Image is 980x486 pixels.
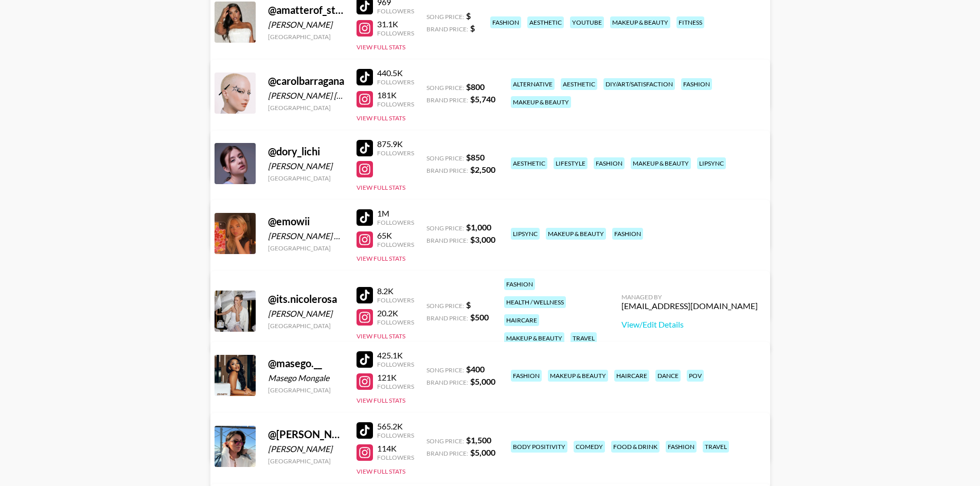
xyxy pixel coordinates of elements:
div: @ masego.__ [268,357,344,370]
div: Followers [377,454,414,461]
div: [GEOGRAPHIC_DATA] [268,457,344,465]
button: View Full Stats [357,467,405,475]
div: @ [PERSON_NAME].mackenzlee [268,428,344,441]
div: haircare [504,314,539,326]
div: Masego Mongale [268,373,344,383]
div: Followers [377,149,414,157]
div: Followers [377,361,414,368]
div: Followers [377,78,414,86]
div: @ carolbarragana [268,75,344,87]
div: fashion [681,78,712,90]
div: 114K [377,443,414,454]
div: 875.9K [377,139,414,149]
div: health / wellness [504,296,566,308]
div: Followers [377,100,414,108]
button: View Full Stats [357,255,405,262]
div: @ emowii [268,215,344,228]
strong: $ [466,300,471,310]
div: lipsync [511,228,540,240]
div: [GEOGRAPHIC_DATA] [268,33,344,41]
div: @ dory_lichi [268,145,344,158]
div: youtube [570,16,604,28]
div: Managed By [621,293,758,301]
strong: $ 1,000 [466,222,491,232]
div: [GEOGRAPHIC_DATA] [268,244,344,252]
button: View Full Stats [357,114,405,122]
button: View Full Stats [357,332,405,340]
strong: $ [466,11,471,21]
div: [GEOGRAPHIC_DATA] [268,322,344,330]
strong: $ 5,740 [470,94,495,104]
div: aesthetic [511,157,547,169]
div: 1M [377,208,414,219]
div: body positivity [511,441,567,453]
span: Song Price: [426,154,464,162]
div: [PERSON_NAME] [PERSON_NAME] [268,91,344,101]
div: Followers [377,296,414,304]
div: Followers [377,29,414,37]
div: fashion [511,370,542,382]
button: View Full Stats [357,184,405,191]
strong: $ 5,000 [470,376,495,386]
div: lipsync [697,157,726,169]
div: Followers [377,241,414,248]
div: makeup & beauty [548,370,608,382]
span: Brand Price: [426,25,468,33]
div: [PERSON_NAME] & [PERSON_NAME] [268,231,344,241]
button: View Full Stats [357,43,405,51]
button: View Full Stats [357,397,405,404]
div: Followers [377,431,414,439]
div: @ its.nicolerosa [268,293,344,305]
div: [GEOGRAPHIC_DATA] [268,174,344,182]
strong: $ 5,000 [470,447,495,457]
div: fashion [612,228,643,240]
div: makeup & beauty [610,16,670,28]
div: 425.1K [377,350,414,361]
div: 8.2K [377,286,414,296]
div: comedy [574,441,605,453]
div: travel [571,332,597,344]
div: 121K [377,372,414,383]
div: 65K [377,230,414,241]
div: aesthetic [527,16,564,28]
span: Song Price: [426,437,464,445]
div: Followers [377,318,414,326]
div: makeup & beauty [631,157,691,169]
strong: $ 800 [466,82,485,92]
div: haircare [614,370,649,382]
div: makeup & beauty [504,332,564,344]
div: 31.1K [377,19,414,29]
div: aesthetic [561,78,597,90]
span: Brand Price: [426,314,468,322]
div: makeup & beauty [511,96,571,108]
div: 20.2K [377,308,414,318]
div: 440.5K [377,68,414,78]
div: @ amatterof_style [268,4,344,16]
strong: $ 2,500 [470,165,495,174]
div: [GEOGRAPHIC_DATA] [268,386,344,394]
strong: $ [470,23,475,33]
span: Song Price: [426,302,464,310]
div: 565.2K [377,421,414,431]
strong: $ 500 [470,312,489,322]
span: Song Price: [426,366,464,374]
div: Followers [377,219,414,226]
span: Brand Price: [426,167,468,174]
div: Followers [377,7,414,15]
div: alternative [511,78,555,90]
span: Brand Price: [426,449,468,457]
div: diy/art/satisfaction [603,78,675,90]
div: [EMAIL_ADDRESS][DOMAIN_NAME] [621,301,758,311]
span: Song Price: [426,13,464,21]
div: Followers [377,383,414,390]
div: fashion [490,16,521,28]
div: travel [703,441,729,453]
div: 181K [377,90,414,100]
div: lifestyle [554,157,587,169]
span: Song Price: [426,84,464,92]
div: [PERSON_NAME] [268,444,344,454]
strong: $ 850 [466,152,485,162]
span: Brand Price: [426,96,468,104]
div: [GEOGRAPHIC_DATA] [268,104,344,112]
div: fashion [666,441,697,453]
